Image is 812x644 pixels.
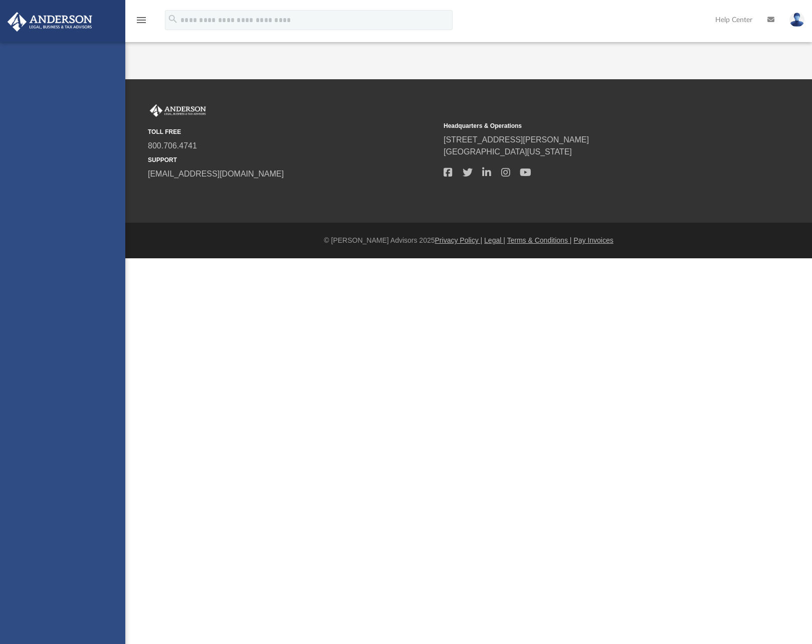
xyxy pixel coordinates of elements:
a: Pay Invoices [573,236,613,244]
i: search [167,14,178,25]
a: Terms & Conditions | [507,236,572,244]
img: Anderson Advisors Platinum Portal [148,104,208,117]
a: Legal | [484,236,505,244]
a: Privacy Policy | [435,236,483,244]
a: menu [135,19,147,26]
img: Anderson Advisors Platinum Portal [5,12,95,32]
small: TOLL FREE [148,127,437,136]
a: [EMAIL_ADDRESS][DOMAIN_NAME] [148,170,284,178]
small: SUPPORT [148,155,437,165]
a: [STREET_ADDRESS][PERSON_NAME] [444,135,589,144]
div: © [PERSON_NAME] Advisors 2025 [125,235,812,246]
i: menu [135,14,147,26]
a: [GEOGRAPHIC_DATA][US_STATE] [444,147,572,156]
small: Headquarters & Operations [444,121,732,130]
img: User Pic [789,13,804,27]
a: 800.706.4741 [148,141,197,150]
